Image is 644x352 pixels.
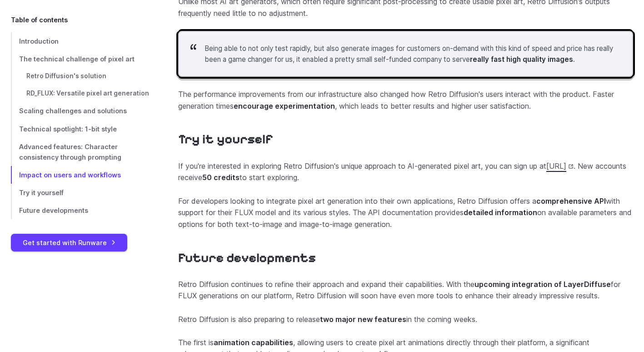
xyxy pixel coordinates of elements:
[19,189,64,196] span: Try it yourself
[178,131,273,147] a: Try it yourself
[19,143,121,161] span: Advanced features: Character consistency through prompting
[320,315,406,324] strong: two major new features
[11,32,149,50] a: Introduction
[26,90,149,97] span: RD_FLUX: Versatile pixel art generation
[19,206,88,214] span: Future developments
[546,161,574,171] a: [URL]
[470,55,573,64] strong: really fast high quality images
[11,15,68,25] span: Table of contents
[11,184,149,201] a: Try it yourself
[178,89,633,112] p: The performance improvements from our infrastructure also changed how Retro Diffusion's users int...
[178,279,633,302] p: Retro Diffusion continues to refine their approach and expand their capabilities. With the for FL...
[464,208,537,217] strong: detailed information
[11,138,149,166] a: Advanced features: Character consistency through prompting
[19,125,117,133] span: Technical spotlight: 1-bit style
[474,280,611,289] strong: upcoming integration of LayerDiffuse
[178,196,633,231] p: For developers looking to integrate pixel art generation into their own applications, Retro Diffu...
[214,338,293,347] strong: animation capabilities
[536,196,606,206] strong: comprehensive API
[11,68,149,85] a: Retro Diffusion's solution
[19,55,135,63] span: The technical challenge of pixel art
[11,85,149,102] a: RD_FLUX: Versatile pixel art generation
[11,102,149,120] a: Scaling challenges and solutions
[205,43,618,65] p: Being able to not only test rapidly, but also generate images for customers on-demand with this k...
[178,161,633,184] p: If you're interested in exploring Retro Diffusion's unique approach to AI-generated pixel art, yo...
[11,201,149,219] a: Future developments
[178,314,633,326] p: Retro Diffusion is also preparing to release in the coming weeks.
[11,166,149,184] a: Impact on users and workflows
[11,50,149,68] a: The technical challenge of pixel art
[11,234,127,251] a: Get started with Runware
[11,120,149,138] a: Technical spotlight: 1-bit style
[19,107,127,115] span: Scaling challenges and solutions
[234,101,335,111] strong: encourage experimentation
[19,171,121,179] span: Impact on users and workflows
[202,173,240,182] strong: 50 credits
[178,250,316,266] a: Future developments
[19,37,59,45] span: Introduction
[26,72,106,80] span: Retro Diffusion's solution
